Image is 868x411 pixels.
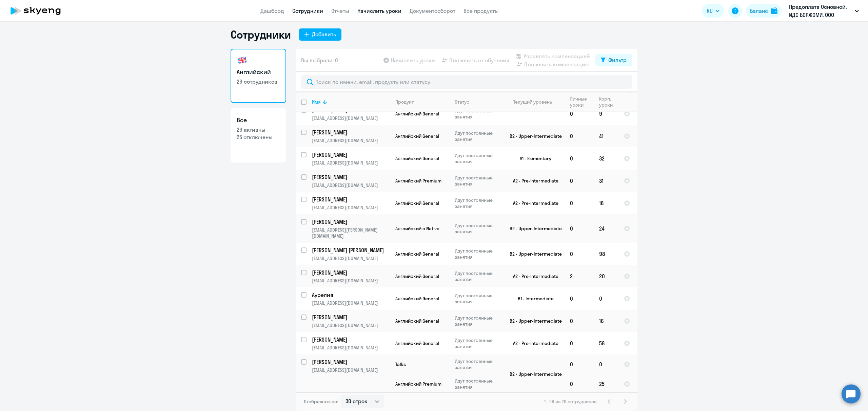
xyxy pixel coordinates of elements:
[455,197,501,209] p: Идут постоянные занятия
[455,337,501,349] p: Идут постоянные занятия
[507,99,564,105] div: Текущий уровень
[231,28,291,41] h1: Сотрудники
[395,340,439,346] span: Английский General
[312,246,389,254] p: [PERSON_NAME] [PERSON_NAME]
[786,3,862,19] button: Предоплата Основной, ИДС БОРЖОМИ, ООО
[231,49,286,103] a: Английский29 сотрудников
[455,130,501,142] p: Идут постоянные занятия
[312,278,390,284] p: [EMAIL_ADDRESS][DOMAIN_NAME]
[746,4,782,18] button: Балансbalance
[312,367,390,373] p: [EMAIL_ADDRESS][DOMAIN_NAME]
[501,354,565,394] td: B2 - Upper-Intermediate
[292,7,323,14] a: Сотрудники
[594,192,618,214] td: 18
[395,381,441,387] span: Английский Premium
[312,255,390,261] p: [EMAIL_ADDRESS][DOMAIN_NAME]
[312,358,390,366] a: [PERSON_NAME]
[231,108,286,163] a: Все29 активны25 отключены
[565,310,594,332] td: 0
[312,115,390,121] p: [EMAIL_ADDRESS][DOMAIN_NAME]
[312,300,390,306] p: [EMAIL_ADDRESS][DOMAIN_NAME]
[357,7,401,14] a: Начислить уроки
[565,374,594,394] td: 0
[594,332,618,354] td: 58
[594,170,618,192] td: 31
[395,133,439,139] span: Английский General
[312,313,390,321] a: [PERSON_NAME]
[565,125,594,147] td: 0
[702,4,724,18] button: RU
[455,358,501,370] p: Идут постоянные занятия
[312,313,389,321] p: [PERSON_NAME]
[312,291,390,299] a: Аурелия
[312,358,389,366] p: [PERSON_NAME]
[331,7,349,14] a: Отчеты
[260,7,284,14] a: Дашборд
[301,56,338,64] span: Вы выбрали: 0
[565,147,594,170] td: 0
[312,99,390,105] div: Имя
[455,222,501,235] p: Идут постоянные занятия
[312,322,390,328] p: [EMAIL_ADDRESS][DOMAIN_NAME]
[455,108,501,120] p: Идут постоянные занятия
[301,75,632,89] input: Поиск по имени, email, продукту или статусу
[312,137,390,144] p: [EMAIL_ADDRESS][DOMAIN_NAME]
[312,336,389,343] p: [PERSON_NAME]
[501,214,565,243] td: B2 - Upper-Intermediate
[565,332,594,354] td: 0
[395,296,439,302] span: Английский General
[565,265,594,287] td: 2
[594,147,618,170] td: 32
[395,273,439,279] span: Английский General
[237,133,280,141] p: 25 отключены
[237,68,280,77] h3: Английский
[312,196,390,203] a: [PERSON_NAME]
[565,192,594,214] td: 0
[513,99,552,105] div: Текущий уровень
[312,182,390,188] p: [EMAIL_ADDRESS][DOMAIN_NAME]
[395,361,406,367] span: Talks
[237,78,280,85] p: 29 сотрудников
[594,214,618,243] td: 24
[312,227,390,239] p: [EMAIL_ADDRESS][PERSON_NAME][DOMAIN_NAME]
[455,99,469,105] div: Статус
[501,332,565,354] td: A2 - Pre-Intermediate
[395,251,439,257] span: Английский General
[595,54,632,66] button: Фильтр
[237,116,280,125] h3: Все
[312,336,390,343] a: [PERSON_NAME]
[594,243,618,265] td: 98
[312,218,390,225] a: [PERSON_NAME]
[312,151,390,158] a: [PERSON_NAME]
[312,173,389,181] p: [PERSON_NAME]
[544,398,597,405] span: 1 - 29 из 29 сотрудников
[594,103,618,125] td: 9
[312,196,389,203] p: [PERSON_NAME]
[565,354,594,374] td: 0
[410,7,455,14] a: Документооборот
[565,170,594,192] td: 0
[565,287,594,310] td: 0
[455,270,501,282] p: Идут постоянные занятия
[312,345,390,351] p: [EMAIL_ADDRESS][DOMAIN_NAME]
[455,152,501,165] p: Идут постоянные занятия
[312,173,390,181] a: [PERSON_NAME]
[312,160,390,166] p: [EMAIL_ADDRESS][DOMAIN_NAME]
[750,7,768,15] div: Баланс
[455,378,501,390] p: Идут постоянные занятия
[565,243,594,265] td: 0
[312,129,389,136] p: [PERSON_NAME]
[395,155,439,161] span: Английский General
[463,7,499,14] a: Все продукты
[395,200,439,206] span: Английский General
[501,125,565,147] td: B2 - Upper-Intermediate
[565,214,594,243] td: 0
[312,246,390,254] a: [PERSON_NAME] [PERSON_NAME]
[455,293,501,305] p: Идут постоянные занятия
[237,126,280,133] p: 29 активны
[789,3,852,19] p: Предоплата Основной, ИДС БОРЖОМИ, ООО
[312,204,390,211] p: [EMAIL_ADDRESS][DOMAIN_NAME]
[501,243,565,265] td: B2 - Upper-Intermediate
[455,315,501,327] p: Идут постоянные занятия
